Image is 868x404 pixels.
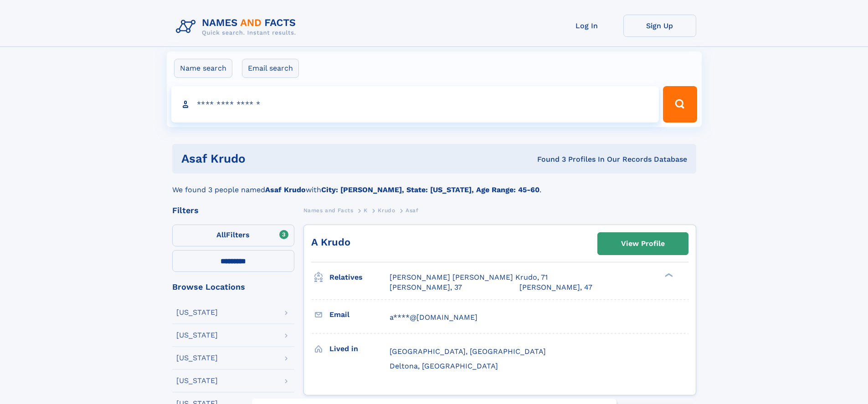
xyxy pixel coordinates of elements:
[406,207,418,214] span: Asaf
[172,283,294,291] div: Browse Locations
[172,225,294,246] label: Filters
[172,206,294,215] div: Filters
[390,362,498,370] span: Deltona, [GEOGRAPHIC_DATA]
[311,236,350,248] a: A Krudo
[550,15,623,37] a: Log In
[663,86,697,123] button: Search Button
[663,272,673,278] div: ❯
[390,282,462,292] a: [PERSON_NAME], 37
[303,205,354,216] a: Names and Facts
[174,59,232,78] label: Name search
[176,332,218,339] div: [US_STATE]
[176,377,218,384] div: [US_STATE]
[172,15,303,39] img: Logo Names and Facts
[181,153,391,164] h1: Asaf Krudo
[391,154,687,164] div: Found 3 Profiles In Our Records Database
[378,207,395,214] span: Krudo
[176,309,218,316] div: [US_STATE]
[598,233,688,255] a: View Profile
[176,354,218,362] div: [US_STATE]
[378,205,395,216] a: Krudo
[519,282,592,292] a: [PERSON_NAME], 47
[242,59,299,78] label: Email search
[621,233,665,254] div: View Profile
[329,341,390,357] h3: Lived in
[171,86,659,123] input: search input
[364,207,368,214] span: K
[329,307,390,322] h3: Email
[329,270,390,285] h3: Relatives
[321,185,539,194] b: City: [PERSON_NAME], State: [US_STATE], Age Range: 45-60
[172,174,696,195] div: We found 3 people named with .
[390,347,546,356] span: [GEOGRAPHIC_DATA], [GEOGRAPHIC_DATA]
[390,272,548,282] a: [PERSON_NAME] [PERSON_NAME] Krudo, 71
[623,15,696,37] a: Sign Up
[364,205,368,216] a: K
[265,185,306,194] b: Asaf Krudo
[216,230,226,239] span: All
